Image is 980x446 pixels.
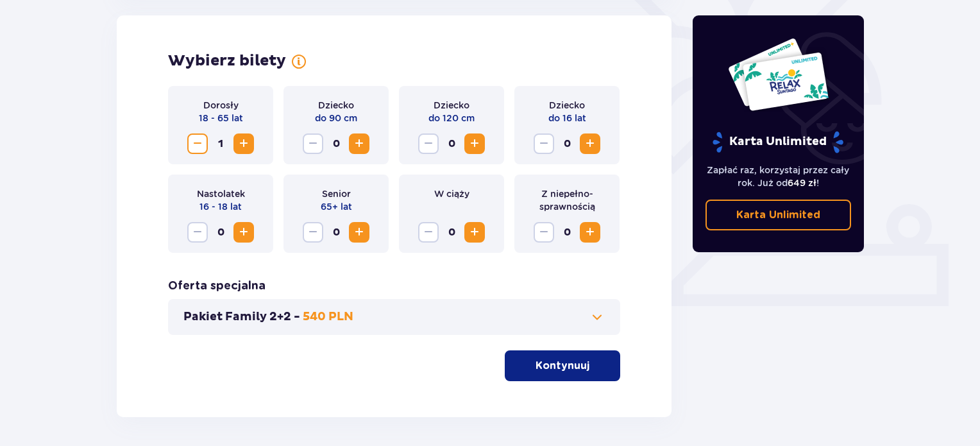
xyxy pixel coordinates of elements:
button: Increase [464,222,485,243]
span: 0 [441,222,462,243]
button: Decrease [187,222,208,243]
span: 649 zł [788,178,816,188]
p: Karta Unlimited [736,208,820,222]
button: Increase [233,222,254,243]
p: Oferta specjalna [168,279,266,294]
span: 0 [557,222,577,243]
button: Increase [233,133,254,154]
p: W ciąży [434,187,469,200]
span: 0 [326,222,346,243]
p: do 16 lat [548,112,586,124]
button: Decrease [187,133,208,154]
button: Decrease [418,133,439,154]
button: Pakiet Family 2+2 -540 PLN [183,309,605,325]
button: Increase [349,133,369,154]
p: Nastolatek [197,187,245,200]
button: Kontynuuj [505,350,620,381]
button: Increase [464,133,485,154]
p: Kontynuuj [536,359,589,373]
p: 540 PLN [303,309,353,325]
p: Dziecko [318,99,354,112]
span: 0 [210,222,231,243]
button: Decrease [534,222,554,243]
p: Pakiet Family 2+2 - [183,309,300,325]
p: Wybierz bilety [168,51,286,71]
p: Senior [322,187,351,200]
p: 18 - 65 lat [199,112,243,124]
button: Decrease [303,222,323,243]
span: 0 [557,133,577,154]
a: Karta Unlimited [705,200,852,230]
p: Dziecko [434,99,469,112]
p: Z niepełno­sprawnością [525,187,609,213]
button: Decrease [534,133,554,154]
p: Karta Unlimited [711,131,845,153]
p: Zapłać raz, korzystaj przez cały rok. Już od ! [705,164,852,189]
button: Increase [580,133,600,154]
span: 0 [441,133,462,154]
button: Decrease [303,133,323,154]
p: Dziecko [549,99,585,112]
button: Decrease [418,222,439,243]
p: 65+ lat [321,200,352,213]
p: do 90 cm [315,112,357,124]
span: 0 [326,133,346,154]
span: 1 [210,133,231,154]
p: 16 - 18 lat [199,200,242,213]
p: Dorosły [203,99,239,112]
button: Increase [580,222,600,243]
button: Increase [349,222,369,243]
p: do 120 cm [428,112,475,124]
